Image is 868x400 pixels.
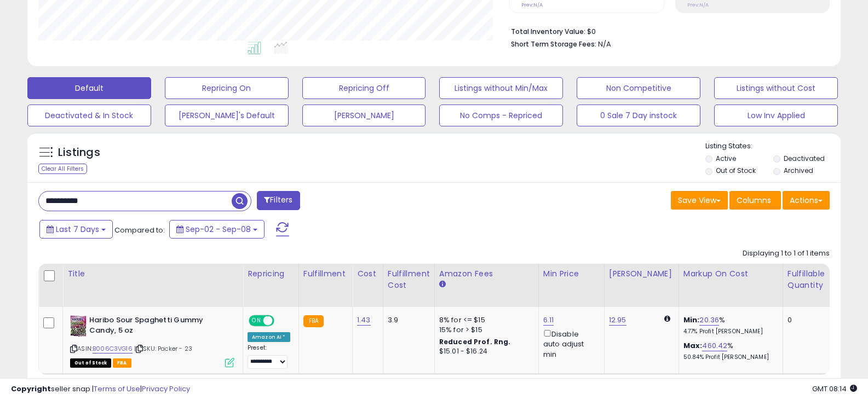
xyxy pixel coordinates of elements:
[248,268,294,280] div: Repricing
[248,332,290,342] div: Amazon AI *
[142,384,190,394] a: Privacy Policy
[89,315,222,338] b: Haribo Sour Spaghetti Gummy Candy, 5 oz
[169,220,265,239] button: Sep-02 - Sep-08
[113,358,131,368] span: FBA
[679,264,783,307] th: The percentage added to the cost of goods (COGS) that forms the calculator for Min & Max prices.
[784,154,825,163] label: Deactivated
[439,268,534,280] div: Amazon Fees
[683,315,700,325] b: Min:
[439,77,563,99] button: Listings without Min/Max
[94,384,140,394] a: Terms of Use
[683,353,774,361] p: 50.84% Profit [PERSON_NAME]
[11,384,190,395] div: seller snap | |
[11,384,51,394] strong: Copyright
[702,340,727,351] a: 460.42
[70,358,111,368] span: All listings that are currently out of stock and unavailable for purchase on Amazon
[248,344,290,369] div: Preset:
[303,268,348,280] div: Fulfillment
[114,225,165,235] span: Compared to:
[511,24,821,37] li: $0
[543,328,596,360] div: Disable auto adjust min
[70,315,234,366] div: ASIN:
[812,384,857,394] span: 2025-09-16 08:14 GMT
[56,224,99,235] span: Last 7 Days
[683,341,774,361] div: %
[783,191,830,210] button: Actions
[186,224,251,235] span: Sep-02 - Sep-08
[787,268,825,291] div: Fulfillable Quantity
[577,77,700,99] button: Non Competitive
[93,344,133,353] a: B006C3VG16
[439,325,530,335] div: 15% for > $15
[511,39,596,49] b: Short Term Storage Fees:
[714,105,838,126] button: Low Inv Applied
[705,141,841,152] p: Listing States:
[302,77,426,99] button: Repricing Off
[250,316,263,326] span: ON
[439,347,530,356] div: $15.01 - $16.24
[787,315,821,325] div: 0
[609,268,674,280] div: [PERSON_NAME]
[716,166,756,175] label: Out of Stock
[357,268,378,280] div: Cost
[743,248,830,259] div: Displaying 1 to 1 of 1 items
[683,340,703,351] b: Max:
[683,328,774,335] p: 4.77% Profit [PERSON_NAME]
[683,315,774,335] div: %
[577,105,700,126] button: 0 Sale 7 Day instock
[671,191,728,210] button: Save View
[388,315,426,325] div: 3.9
[784,166,813,175] label: Archived
[257,191,300,210] button: Filters
[388,268,430,291] div: Fulfillment Cost
[165,77,289,99] button: Repricing On
[439,315,530,325] div: 8% for <= $15
[27,105,151,126] button: Deactivated & In Stock
[439,280,446,289] small: Amazon Fees.
[609,315,626,326] a: 12.95
[543,315,554,326] a: 6.11
[70,315,87,337] img: 51VMZfCtU5L._SL40_.jpg
[302,105,426,126] button: [PERSON_NAME]
[511,27,585,36] b: Total Inventory Value:
[165,105,289,126] button: [PERSON_NAME]'s Default
[58,145,100,160] h5: Listings
[737,195,771,206] span: Columns
[273,316,290,326] span: OFF
[38,164,87,174] div: Clear All Filters
[729,191,781,210] button: Columns
[39,220,113,239] button: Last 7 Days
[714,77,838,99] button: Listings without Cost
[357,315,371,326] a: 1.43
[699,315,719,326] a: 20.36
[521,2,543,8] small: Prev: N/A
[27,77,151,99] button: Default
[543,268,600,280] div: Min Price
[687,2,709,8] small: Prev: N/A
[439,337,511,346] b: Reduced Prof. Rng.
[683,268,778,280] div: Markup on Cost
[716,154,736,163] label: Active
[67,268,238,280] div: Title
[439,105,563,126] button: No Comps - Repriced
[598,39,611,49] span: N/A
[303,315,324,327] small: FBA
[664,315,670,322] i: Calculated using Dynamic Max Price.
[134,344,192,353] span: | SKU: Packer - 23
